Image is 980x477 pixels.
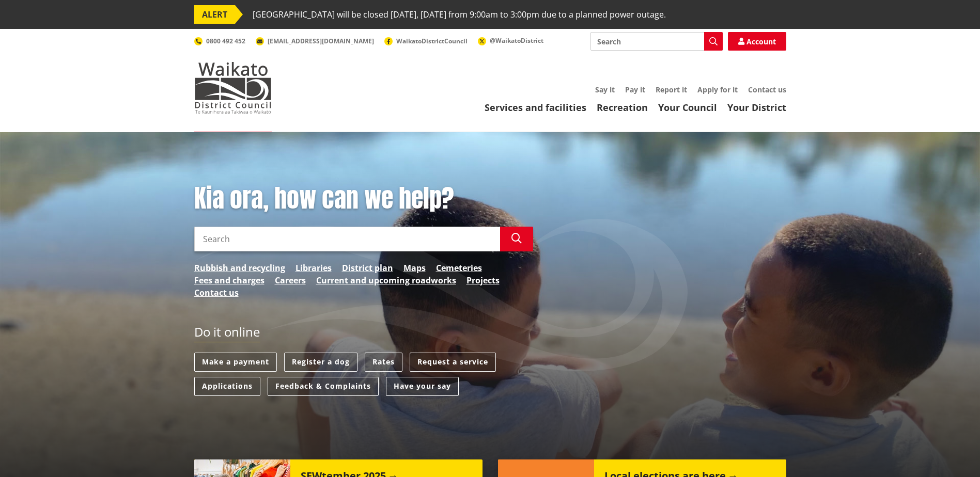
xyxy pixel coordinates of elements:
[658,101,717,114] a: Your Council
[597,101,648,114] a: Recreation
[316,274,456,287] a: Current and upcoming roadworks
[410,353,496,372] a: Request a service
[436,262,482,274] a: Cemeteries
[295,262,332,274] a: Libraries
[194,37,245,45] a: 0800 492 452
[384,37,468,45] a: WaikatoDistrictCouncil
[194,287,239,299] a: Contact us
[194,5,235,24] span: ALERT
[194,62,272,114] img: Waikato District Council - Te Kaunihera aa Takiwaa o Waikato
[466,274,500,287] a: Projects
[386,377,459,396] a: Have your say
[365,353,402,372] a: Rates
[275,274,306,287] a: Careers
[748,85,786,94] a: Contact us
[590,32,723,51] input: Search input
[194,325,260,343] h2: Do it online
[253,5,666,24] span: [GEOGRAPHIC_DATA] will be closed [DATE], [DATE] from 9:00am to 3:00pm due to a planned power outage.
[478,36,543,45] a: @WaikatoDistrict
[256,37,374,45] a: [EMAIL_ADDRESS][DOMAIN_NAME]
[697,85,738,94] a: Apply for it
[206,37,245,45] span: 0800 492 452
[194,184,533,214] h1: Kia ora, how can we help?
[194,353,277,372] a: Make a payment
[727,101,786,114] a: Your District
[728,32,786,51] a: Account
[490,36,543,45] span: @WaikatoDistrict
[342,262,393,274] a: District plan
[268,377,379,396] a: Feedback & Complaints
[194,262,285,274] a: Rubbish and recycling
[396,37,468,45] span: WaikatoDistrictCouncil
[284,353,357,372] a: Register a dog
[485,101,586,114] a: Services and facilities
[194,227,500,251] input: Search input
[595,85,615,94] a: Say it
[194,274,265,287] a: Fees and charges
[268,37,374,45] span: [EMAIL_ADDRESS][DOMAIN_NAME]
[403,262,426,274] a: Maps
[625,85,645,94] a: Pay it
[656,85,687,94] a: Report it
[194,377,260,396] a: Applications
